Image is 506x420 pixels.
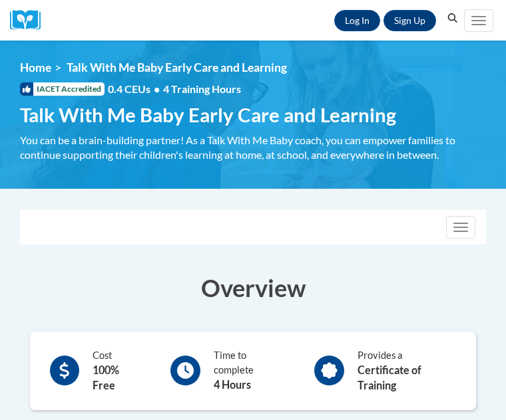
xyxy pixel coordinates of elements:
[93,364,119,391] b: 100% Free
[93,348,141,393] div: Cost
[383,10,436,31] a: Register
[20,60,51,74] a: Home
[20,82,105,96] span: IACET Accredited
[108,82,241,96] span: 0.4 CEUs
[358,348,456,393] div: Provides a
[10,10,50,31] img: Logo brand
[67,60,287,74] span: Talk With Me Baby Early Care and Learning
[334,10,380,31] a: Log In
[20,271,486,304] h3: Overview
[154,82,160,95] span: •
[358,364,421,391] b: Certificate of Training
[214,348,284,393] div: Time to complete
[10,10,50,31] a: Cox Campus
[20,133,479,162] div: You can be a brain-building partner! As a Talk With Me Baby coach, you can empower families to co...
[443,11,463,27] button: Search
[163,82,241,95] span: 4 Training Hours
[214,378,251,391] b: 4 Hours
[20,103,396,126] span: Talk With Me Baby Early Care and Learning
